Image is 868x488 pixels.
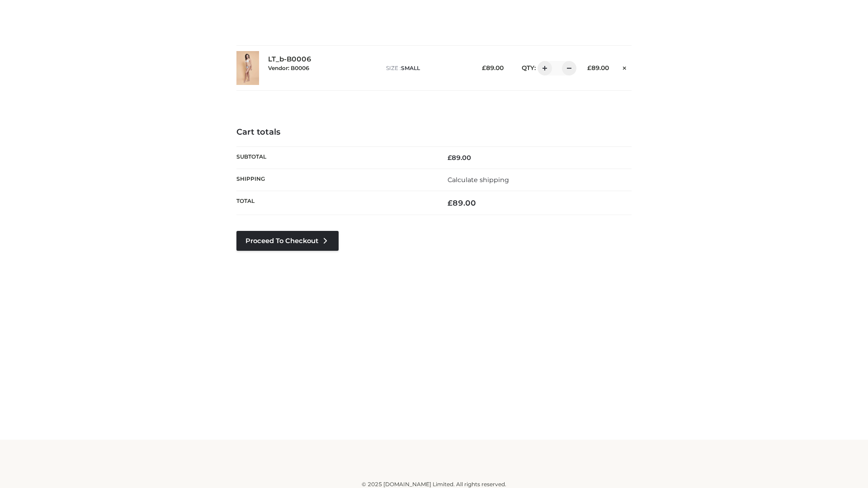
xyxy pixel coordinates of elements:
a: Proceed to Checkout [236,231,339,251]
a: Calculate shipping [448,176,509,184]
bdi: 89.00 [448,154,471,162]
span: £ [448,154,452,162]
th: Subtotal [236,146,434,169]
th: Total [236,191,434,215]
a: Remove this item [618,61,632,73]
span: £ [587,64,591,71]
bdi: 89.00 [482,64,504,71]
th: Shipping [236,169,434,191]
span: £ [482,64,486,71]
div: QTY: [513,61,573,75]
bdi: 89.00 [448,198,476,207]
span: SMALL [401,65,420,71]
bdi: 89.00 [587,64,609,71]
span: £ [448,198,453,207]
p: size : [386,64,468,72]
h4: Cart totals [236,127,632,137]
small: Vendor: B0006 [268,65,309,71]
div: LT_b-B0006 [268,55,377,80]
